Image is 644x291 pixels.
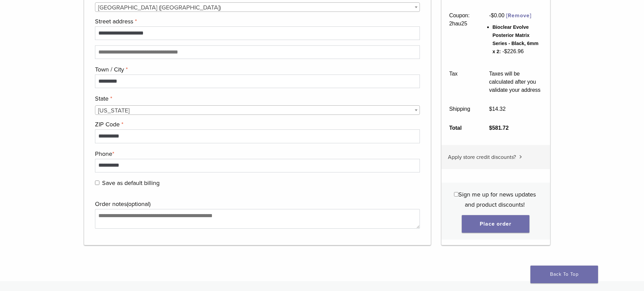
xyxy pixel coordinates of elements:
[491,13,504,18] span: 0.00
[442,119,481,138] th: Total
[442,6,481,64] th: Coupon: 2hau25
[493,24,539,54] span: Bioclear Evolve Posterior Matrix Series - Black, 6mm x 2:
[95,178,419,188] label: Save as default billing
[95,16,419,26] label: Street address
[489,125,492,131] span: $
[127,200,150,208] span: (optional)
[458,191,536,208] span: Sign me up for news updates and product discounts!
[454,192,458,196] input: Sign me up for news updates and product discounts!
[95,64,419,75] label: Town / City
[489,106,492,112] span: $
[95,105,420,115] span: State
[95,199,419,209] label: Order notes
[95,3,420,12] span: United States (US)
[489,106,506,112] bdi: 14.32
[95,93,419,104] label: State
[504,48,507,54] span: $
[530,266,598,283] a: Back To Top
[481,6,550,64] td: -
[502,48,524,54] span: - 226.96
[448,154,516,161] span: Apply store credit discounts?
[519,155,522,159] img: caret.svg
[462,215,529,233] button: Place order
[506,12,531,19] a: Remove 2hau25 coupon
[481,64,550,100] td: Taxes will be calculated after you validate your address
[442,64,481,100] th: Tax
[489,125,509,131] bdi: 581.72
[95,119,419,129] label: ZIP Code
[95,106,420,115] span: Massachusetts
[491,13,494,18] span: $
[95,2,420,12] span: Country / Region
[95,181,99,185] input: Save as default billing
[95,149,419,159] label: Phone
[442,100,481,119] th: Shipping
